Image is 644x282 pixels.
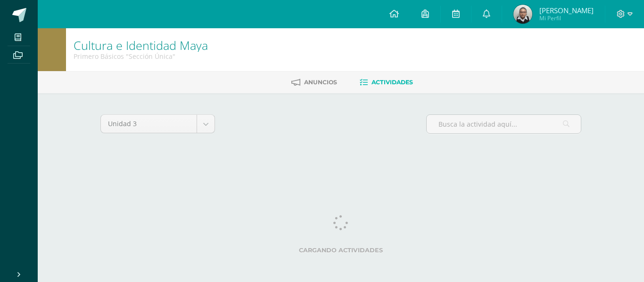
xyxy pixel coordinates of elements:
div: Primero Básicos 'Sección Única' [74,52,208,61]
span: Mi Perfil [539,14,594,22]
input: Busca la actividad aquí... [427,115,581,133]
label: Cargando actividades [100,247,581,254]
a: Unidad 3 [101,115,215,133]
h1: Cultura e Identidad Maya [74,39,208,52]
span: [PERSON_NAME] [539,6,594,15]
a: Actividades [360,75,413,90]
a: Anuncios [291,75,337,90]
img: d155ee57f74522c7e748519f524156f7.png [513,5,532,24]
span: Unidad 3 [108,115,190,133]
span: Actividades [372,79,413,86]
a: Cultura e Identidad Maya [74,37,208,53]
span: Anuncios [304,79,337,86]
